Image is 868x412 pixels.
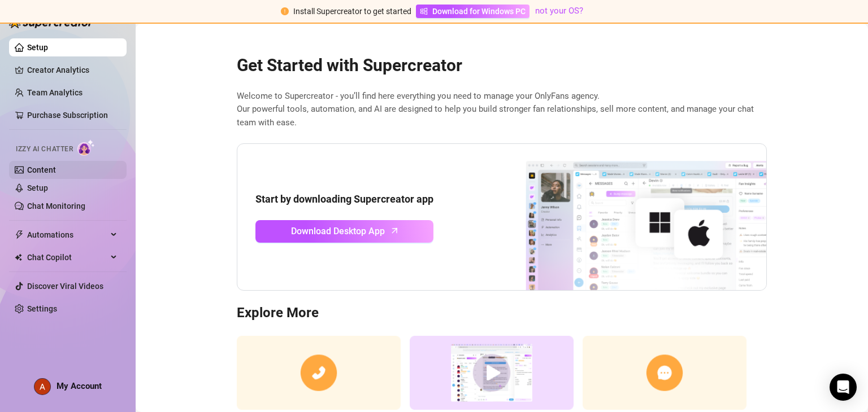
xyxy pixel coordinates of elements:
span: Chat Copilot [27,248,107,266]
strong: Start by downloading Supercreator app [255,193,433,205]
span: arrow-up [388,224,401,237]
span: Download Desktop App [291,224,385,238]
span: Install Supercreator to get started [293,7,411,16]
img: download app [484,144,766,291]
a: Setup [27,43,48,52]
span: Automations [27,226,107,244]
a: Chat Monitoring [27,201,85,211]
a: not your OS? [535,6,583,16]
a: Team Analytics [27,88,83,97]
span: Welcome to Supercreator - you’ll find here everything you need to manage your OnlyFans agency. Ou... [237,90,767,130]
img: Chat Copilot [15,253,22,261]
span: My Account [57,381,102,391]
span: Izzy AI Chatter [16,144,73,155]
a: Setup [27,183,48,192]
span: exclamation-circle [281,7,289,15]
a: Download for Windows PC [416,5,530,18]
a: Settings [27,304,57,313]
h2: Get Started with Supercreator [237,55,767,76]
img: ACg8ocIm-y_Z8JqlwxUQm6xeuFeUuZNHwkwWGbj4NOLBBBgjjHK0Mg=s96-c [34,379,50,395]
img: contact support [583,336,747,410]
span: thunderbolt [15,230,24,239]
a: Download Desktop Apparrow-up [255,220,433,243]
h3: Explore More [237,304,767,322]
img: supercreator demo [410,336,574,410]
img: AI Chatter [77,139,95,156]
a: Content [27,165,56,174]
span: windows [420,7,428,15]
span: Download for Windows PC [432,5,526,17]
img: consulting call [237,336,401,410]
a: Discover Viral Videos [27,282,103,291]
div: Open Intercom Messenger [830,374,857,401]
a: Creator Analytics [27,61,118,79]
a: Purchase Subscription [27,111,108,120]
